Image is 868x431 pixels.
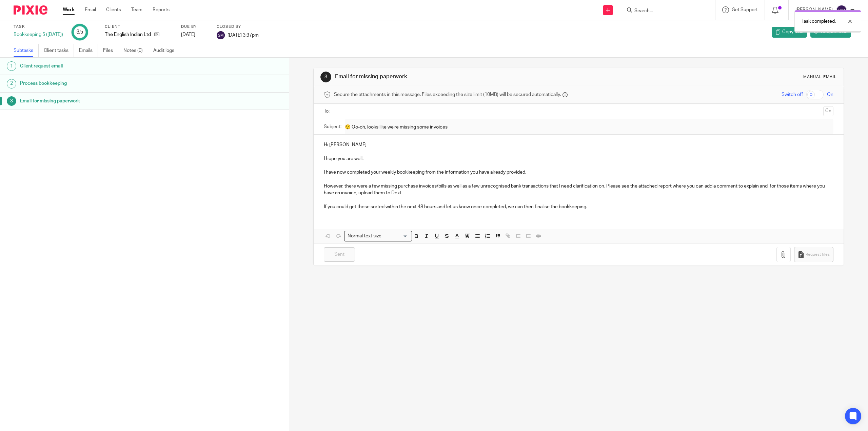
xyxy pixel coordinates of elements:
[20,96,195,106] h1: Email for missing paperwork
[7,79,16,89] div: 2
[14,24,63,30] label: Task
[803,74,837,80] div: Manual email
[802,18,836,25] p: Task completed.
[836,5,847,16] img: svg%3E
[324,203,833,210] p: If you could get these sorted within the next 48 hours and let us know once completed, we can the...
[79,44,98,57] a: Emails
[335,73,593,80] h1: Email for missing paperwork
[217,24,259,30] label: Closed by
[105,24,173,30] label: Client
[228,33,259,37] span: [DATE] 3:37pm
[324,183,833,197] p: However, there were a few missing purchase invoices/bills as well as a few unrecognised bank tran...
[123,44,148,57] a: Notes (0)
[7,96,16,106] div: 3
[324,141,833,148] p: Hi [PERSON_NAME]
[44,44,74,57] a: Client tasks
[14,31,63,38] div: Bookkeeping 5 ([DATE])
[806,252,830,257] span: Request files
[20,61,195,71] h1: Client request email
[324,108,331,115] label: To:
[79,31,83,34] small: /3
[7,61,16,71] div: 1
[217,31,225,39] img: svg%3E
[324,247,355,262] input: Sent
[324,169,833,176] p: I have now completed your weekly bookkeeping from the information you have already provided.
[383,233,408,240] input: Search for option
[181,24,208,30] label: Due by
[782,91,803,98] span: Switch off
[324,155,833,162] p: I hope you are well.
[346,233,383,240] span: Normal text size
[106,6,121,13] a: Clients
[103,44,118,57] a: Files
[20,78,195,89] h1: Process bookkeeping
[63,6,75,13] a: Work
[76,28,83,36] div: 3
[344,231,412,241] div: Search for option
[181,31,208,38] div: [DATE]
[153,44,179,57] a: Audit logs
[827,91,833,98] span: On
[105,31,151,38] p: The English Indian Ltd
[85,6,96,13] a: Email
[334,91,561,98] span: Secure the attachments in this message. Files exceeding the size limit (10MB) will be secured aut...
[823,106,833,116] button: Cc
[320,72,331,82] div: 3
[324,123,341,130] label: Subject:
[14,5,47,15] img: Pixie
[131,6,142,13] a: Team
[153,6,170,13] a: Reports
[14,44,39,57] a: Subtasks
[794,247,833,262] button: Request files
